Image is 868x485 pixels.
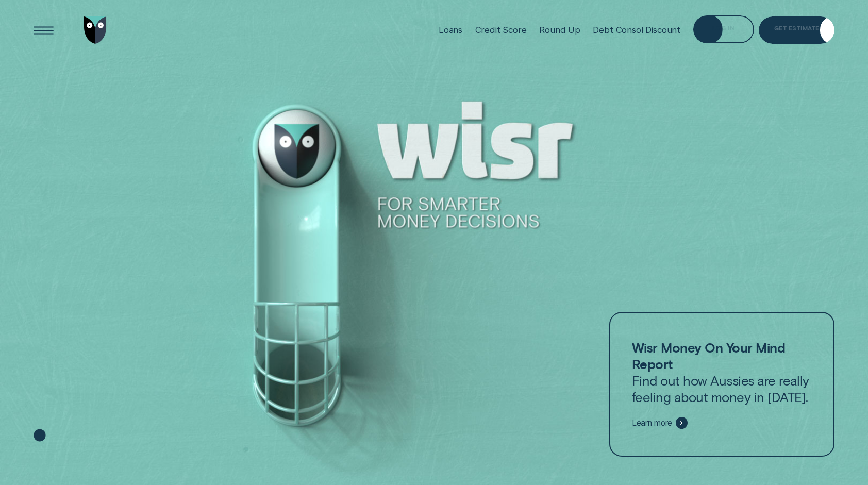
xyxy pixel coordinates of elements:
[632,340,785,372] strong: Wisr Money On Your Mind Report
[84,16,107,44] img: Wisr
[539,25,580,35] div: Round Up
[439,25,462,35] div: Loans
[632,340,812,406] p: Find out how Aussies are really feeling about money in [DATE].
[475,25,527,35] div: Credit Score
[693,15,754,43] button: Log in
[609,312,835,457] a: Wisr Money On Your Mind ReportFind out how Aussies are really feeling about money in [DATE].Learn...
[593,25,680,35] div: Debt Consol Discount
[759,16,834,44] a: Get Estimate
[30,16,57,44] button: Open Menu
[774,25,820,30] div: Get Estimate
[632,418,672,428] span: Learn more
